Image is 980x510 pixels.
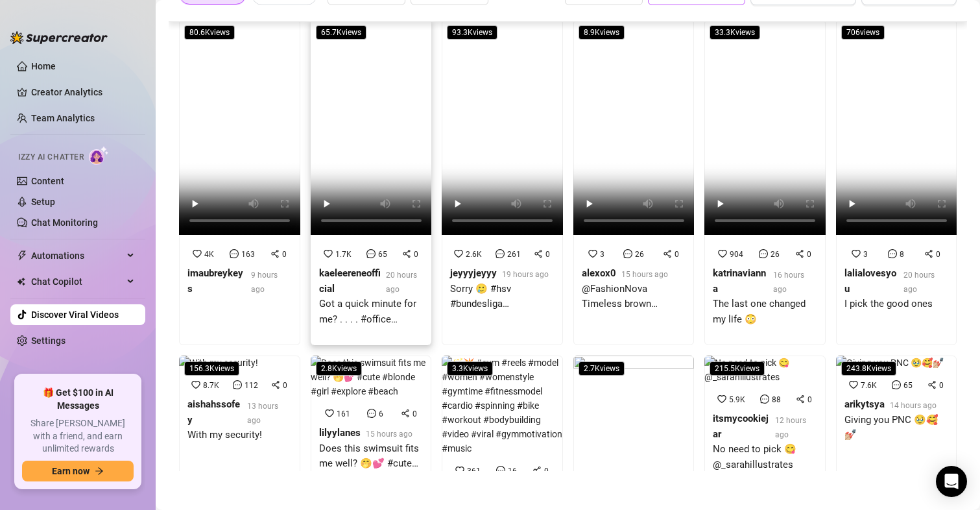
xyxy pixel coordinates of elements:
[283,381,287,390] span: 0
[852,249,861,258] span: heart
[31,245,123,266] span: Automations
[573,19,695,345] a: 8.9Kviews3260alexox015 hours ago@FashionNova Timeless brown dresses 🤎 • Wild Whispers Maxi Dress ...
[675,250,679,259] span: 0
[233,380,242,389] span: message
[187,398,240,426] strong: aishahssofey
[31,113,95,123] a: Team Analytics
[496,466,505,475] span: message
[841,25,885,40] span: 706 views
[454,249,463,258] span: heart
[18,151,84,164] span: Izzy AI Chatter
[796,395,805,404] span: share-alt
[31,82,135,103] a: Creator Analytics
[311,19,432,345] a: 65.7Kviews1.7K650kaeleereneofficial20 hours agoGot a quick minute for me? . . . . #office #office...
[888,249,897,258] span: message
[319,267,381,295] strong: kaeleereneofficial
[191,380,200,389] span: heart
[282,250,287,259] span: 0
[450,282,555,312] div: Sorry 🥲 #hsv #bundesliga #fcbayernmünich #allianzarena
[502,270,549,279] span: 19 hours ago
[271,380,280,389] span: share-alt
[713,442,817,472] div: No need to pick 😋 @_sarahillustrates
[704,19,826,345] a: 33.3Kviews904260katrinavianna16 hours agoThe last one changed my life 😳
[179,356,258,370] img: With my security!
[184,361,239,376] span: 156.3K views
[52,466,90,476] span: Earn now
[89,146,109,165] img: AI Chatter
[31,176,64,186] a: Content
[319,427,361,439] strong: lilyylanes
[22,387,134,412] span: 🎁 Get $100 in AI Messages
[532,466,542,475] span: share-alt
[367,409,376,418] span: message
[623,249,632,258] span: message
[730,250,743,259] span: 904
[187,267,243,295] strong: imaubreykeys
[927,380,937,389] span: share-alt
[534,249,543,258] span: share-alt
[713,267,766,295] strong: katrinavianna
[713,413,769,440] strong: itsmycookiejar
[718,249,727,258] span: heart
[759,249,768,258] span: message
[713,297,817,327] div: The last one changed my life 😳
[710,25,760,40] span: 33.3K views
[319,441,424,472] div: Does this swimsuit fits me well? 🤭💕 #cute #blonde #girl #explore #beach
[903,271,935,294] span: 20 hours ago
[807,395,812,404] span: 0
[325,409,334,418] span: heart
[270,249,280,258] span: share-alt
[193,249,202,258] span: heart
[663,249,672,258] span: share-alt
[311,356,432,398] img: Does this swimsuit fits me well? 🤭💕 #cute #blonde #girl #explore #beach
[245,381,258,390] span: 112
[579,25,625,40] span: 8.9K views
[890,401,937,410] span: 14 hours ago
[772,395,781,404] span: 88
[704,356,826,384] img: No need to pick 😋 @_sarahillustrates
[324,249,333,258] span: heart
[496,249,505,258] span: message
[31,335,66,346] a: Settings
[903,381,913,390] span: 65
[717,395,726,404] span: heart
[366,430,412,439] span: 15 hours ago
[447,361,493,376] span: 3.3K views
[316,361,362,376] span: 2.8K views
[844,267,896,295] strong: lalialovesyou
[319,297,424,327] div: Got a quick minute for me? . . . . #office #officelife #relatable #trending #blonde #explorepage ...
[836,19,957,345] a: 706views380lalialovesyou20 hours agoI pick the good ones
[241,250,255,259] span: 163
[335,250,352,259] span: 1.7K
[203,381,219,390] span: 8.7K
[892,380,901,389] span: message
[710,361,765,376] span: 215.5K views
[841,361,896,376] span: 243.8K views
[17,250,27,261] span: thunderbolt
[402,249,411,258] span: share-alt
[22,417,134,455] span: Share [PERSON_NAME] with a friend, and earn unlimited rewards
[936,250,940,259] span: 0
[17,277,25,286] img: Chat Copilot
[179,19,300,345] a: 80.6Kviews4K1630imaubreykeys9 hours ago
[187,428,292,443] div: With my security!
[939,381,944,390] span: 0
[775,416,806,439] span: 12 hours ago
[900,250,904,259] span: 8
[508,467,517,476] span: 16
[450,267,497,279] strong: jeyyyjeyyy
[337,409,350,419] span: 161
[31,197,55,207] a: Setup
[760,395,769,404] span: message
[316,25,366,40] span: 65.7K views
[544,467,549,476] span: 0
[861,381,877,390] span: 7.6K
[31,61,56,71] a: Home
[936,466,967,497] div: Open Intercom Messenger
[95,467,104,476] span: arrow-right
[442,356,563,455] img: 🪄💥 #gym #reels #model #women #womenstyle #gymtime #fitnessmodel #cardio #spinning #bike #workout ...
[836,356,944,370] img: Giving you PNC 🥹🥰💅🏼
[844,297,949,312] div: I pick the good ones
[251,271,278,294] span: 9 hours ago
[771,250,780,259] span: 26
